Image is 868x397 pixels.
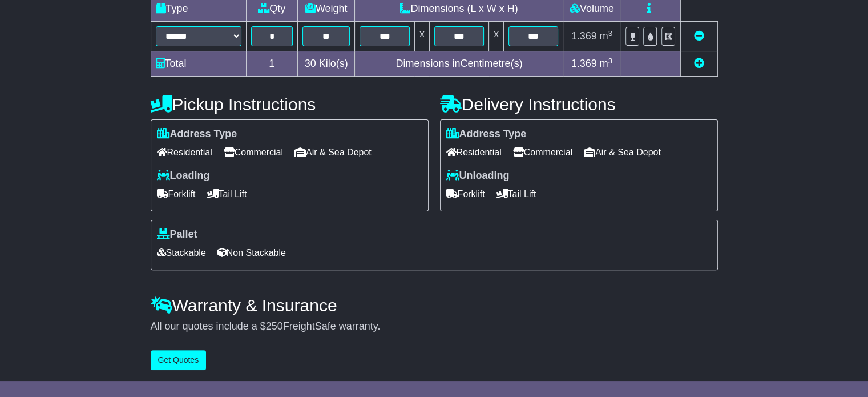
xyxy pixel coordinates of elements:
[157,185,196,203] span: Forklift
[414,22,429,51] td: x
[151,296,718,315] h4: Warranty & Insurance
[207,185,247,203] span: Tail Lift
[446,128,527,141] label: Address Type
[446,185,485,203] span: Forklift
[513,143,572,161] span: Commercial
[157,170,210,182] label: Loading
[297,51,355,77] td: Kilo(s)
[600,58,613,69] span: m
[489,22,504,51] td: x
[246,51,297,77] td: 1
[157,228,197,241] label: Pallet
[446,170,510,182] label: Unloading
[496,185,536,203] span: Tail Lift
[157,128,237,141] label: Address Type
[694,30,704,42] a: Remove this item
[151,95,429,114] h4: Pickup Instructions
[266,320,283,332] span: 250
[224,143,283,161] span: Commercial
[217,244,286,262] span: Non Stackable
[608,57,613,65] sup: 3
[151,350,207,370] button: Get Quotes
[305,58,316,69] span: 30
[157,143,212,161] span: Residential
[151,320,718,333] div: All our quotes include a $ FreightSafe warranty.
[440,95,718,114] h4: Delivery Instructions
[694,58,704,69] a: Add new item
[584,143,661,161] span: Air & Sea Depot
[571,30,597,42] span: 1.369
[294,143,372,161] span: Air & Sea Depot
[355,51,563,77] td: Dimensions in Centimetre(s)
[151,51,246,77] td: Total
[446,143,502,161] span: Residential
[600,30,613,42] span: m
[571,58,597,69] span: 1.369
[608,29,613,38] sup: 3
[157,244,206,262] span: Stackable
